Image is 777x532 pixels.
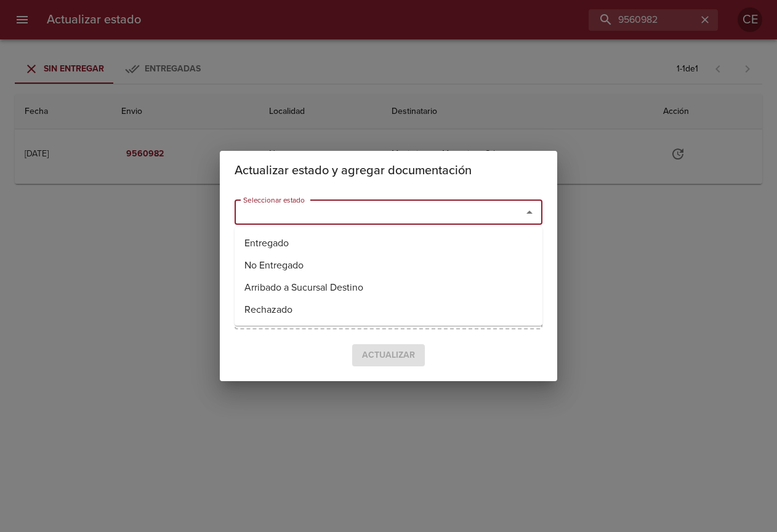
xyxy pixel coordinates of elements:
[235,276,542,299] li: Arribado a Sucursal Destino
[235,299,542,321] li: Rechazado
[352,344,425,367] span: Seleccione un estado para confirmar
[235,254,542,276] li: No Entregado
[235,161,542,180] h2: Actualizar estado y agregar documentación
[521,204,538,221] button: Close
[235,232,542,254] li: Entregado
